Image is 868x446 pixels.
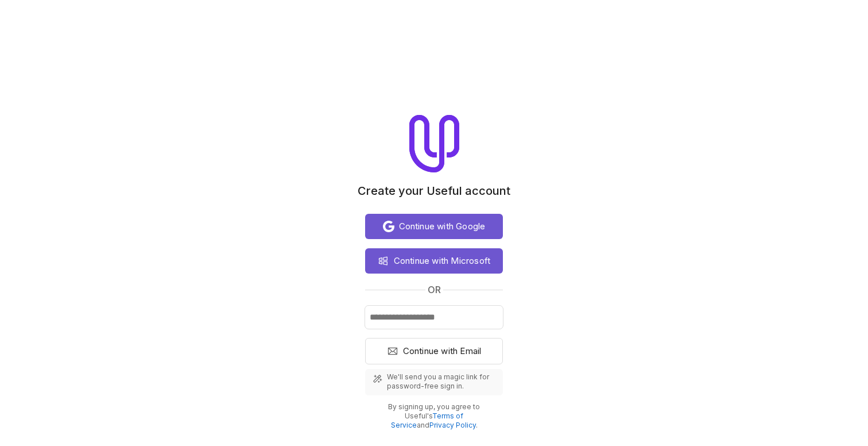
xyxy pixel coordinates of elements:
a: Terms of Service [391,412,464,429]
h1: Create your Useful account [358,184,510,198]
span: Continue with Email [403,344,482,358]
a: Privacy Policy [429,421,476,429]
span: Continue with Google [399,220,486,233]
input: Email [365,306,503,329]
button: Continue with Email [365,338,503,364]
button: Continue with Microsoft [365,248,503,274]
p: By signing up, you agree to Useful's and . [374,402,494,430]
span: Continue with Microsoft [394,254,491,268]
button: Continue with Google [365,214,503,239]
span: or [428,283,441,297]
span: We'll send you a magic link for password-free sign in. [387,372,496,391]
